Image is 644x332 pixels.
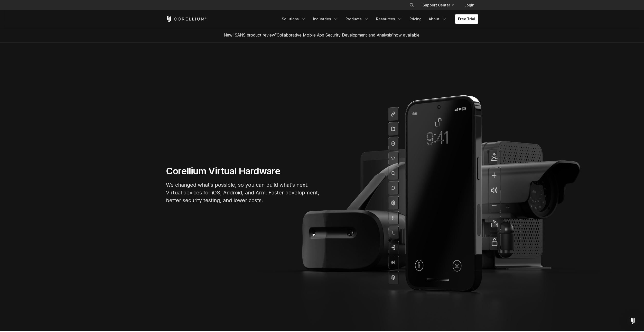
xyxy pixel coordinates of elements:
[407,1,416,10] button: Search
[460,1,478,10] a: Login
[342,14,372,24] a: Products
[275,32,394,38] a: "Collaborative Mobile App Security Development and Analysis"
[279,14,309,24] a: Solutions
[373,14,405,24] a: Resources
[166,16,207,22] a: Corellium Home
[403,1,478,10] div: Navigation Menu
[310,14,341,24] a: Industries
[426,14,450,24] a: About
[406,14,425,24] a: Pricing
[627,315,639,327] div: Open Intercom Messenger
[418,1,458,10] a: Support Center
[166,181,320,204] p: We changed what's possible, so you can build what's next. Virtual devices for iOS, Android, and A...
[455,14,478,24] a: Free Trial
[279,14,478,24] div: Navigation Menu
[166,165,320,177] h1: Corellium Virtual Hardware
[224,32,421,38] span: New! SANS product review now available.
